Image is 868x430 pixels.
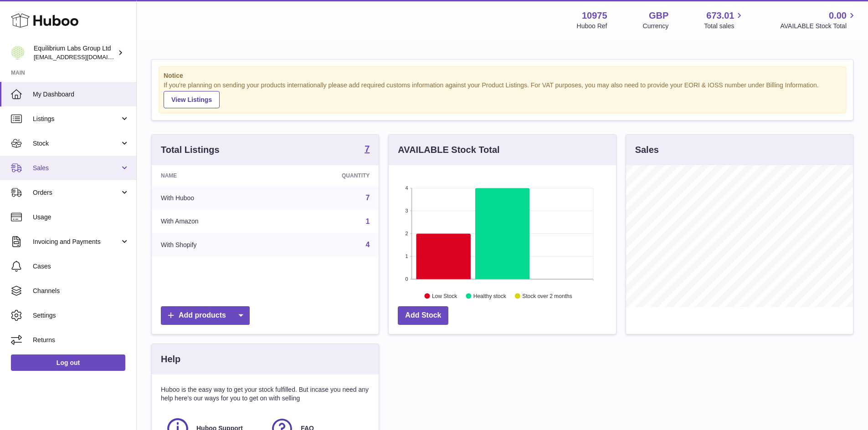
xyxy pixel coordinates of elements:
[432,293,457,299] text: Low Stock
[34,53,134,61] span: [EMAIL_ADDRESS][DOMAIN_NAME]
[582,10,607,22] strong: 10975
[829,10,847,22] span: 0.00
[33,90,129,99] span: My Dashboard
[152,165,276,186] th: Name
[34,44,116,61] div: Equilibrium Labs Group Ltd
[164,81,841,108] div: If you're planning on sending your products internationally please add required customs informati...
[706,10,734,22] span: 673.01
[704,22,745,30] span: Total sales
[365,144,370,153] strong: 7
[161,385,370,403] p: Huboo is the easy way to get your stock fulfilled. But incase you need any help here's our ways f...
[649,10,668,22] strong: GBP
[635,144,659,156] h3: Sales
[33,139,120,148] span: Stock
[704,10,745,30] a: 673.01 Total sales
[11,354,125,371] a: Log out
[365,144,370,155] a: 7
[780,10,857,30] a: 0.00 AVAILABLE Stock Total
[577,22,607,30] div: Huboo Ref
[152,233,276,257] td: With Shopify
[33,115,120,123] span: Listings
[33,238,120,246] span: Invoicing and Payments
[523,293,572,299] text: Stock over 2 months
[365,194,370,202] a: 7
[33,336,129,344] span: Returns
[33,213,129,222] span: Usage
[161,144,220,156] h3: Total Listings
[406,276,408,282] text: 0
[33,311,129,320] span: Settings
[643,22,669,30] div: Currency
[398,144,499,156] h3: AVAILABLE Stock Total
[33,287,129,295] span: Channels
[161,353,180,365] h3: Help
[164,71,841,80] strong: Notice
[473,293,507,299] text: Healthy stock
[276,165,379,186] th: Quantity
[164,91,220,108] a: View Listings
[780,22,857,30] span: AVAILABLE Stock Total
[11,46,25,60] img: huboo@equilibriumlabs.com
[365,218,370,225] a: 1
[406,208,408,213] text: 3
[152,186,276,210] td: With Huboo
[161,306,250,325] a: Add products
[33,188,120,197] span: Orders
[398,306,448,325] a: Add Stock
[33,164,120,172] span: Sales
[406,231,408,236] text: 2
[406,253,408,259] text: 1
[406,185,408,191] text: 4
[152,210,276,233] td: With Amazon
[365,241,370,248] a: 4
[33,262,129,271] span: Cases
